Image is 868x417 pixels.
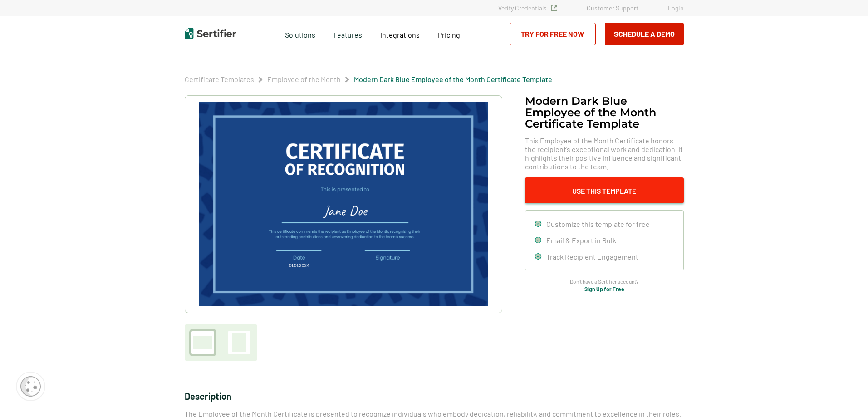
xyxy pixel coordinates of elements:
[185,75,552,84] div: Breadcrumb
[587,4,638,12] a: Customer Support
[525,136,684,171] span: This Employee of the Month Certificate honors the recipient’s exceptional work and dedication. It...
[185,391,231,402] span: Description
[333,28,362,39] span: Features
[551,5,557,11] img: Verified
[546,252,638,261] span: Track Recipient Engagement
[546,220,650,228] span: Customize this template for free
[498,4,557,12] a: Verify Credentials
[510,23,596,45] a: Try for Free Now
[546,236,616,245] span: Email & Export in Bulk
[20,376,41,397] img: Cookie Popup Icon
[185,75,254,83] a: Certificate Templates
[185,28,236,39] img: Sertifier | Digital Credentialing Platform
[525,177,684,203] button: Use This Template
[380,30,420,39] span: Integrations
[199,102,487,306] img: Modern Dark Blue Employee of the Month Certificate Template
[584,286,624,292] a: Sign Up for Free
[267,75,341,83] a: Employee of the Month
[668,4,684,12] a: Login
[823,373,868,417] iframe: Chat Widget
[354,75,552,83] a: Modern Dark Blue Employee of the Month Certificate Template
[605,23,684,45] button: Schedule a Demo
[285,28,315,39] span: Solutions
[380,28,420,39] a: Integrations
[438,28,460,39] a: Pricing
[525,95,684,129] h1: Modern Dark Blue Employee of the Month Certificate Template
[570,277,639,286] span: Don’t have a Sertifier account?
[438,30,460,39] span: Pricing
